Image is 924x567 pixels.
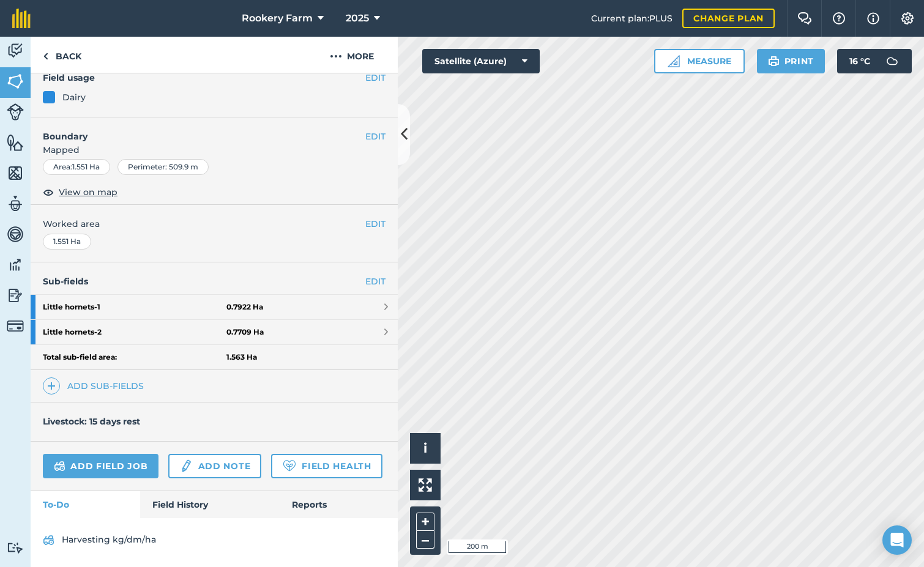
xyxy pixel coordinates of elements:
img: Four arrows, one pointing top left, one top right, one bottom right and the last bottom left [419,478,432,492]
strong: Total sub-field area: [43,352,226,362]
img: svg+xml;base64,PHN2ZyB4bWxucz0iaHR0cDovL3d3dy53My5vcmcvMjAwMC9zdmciIHdpZHRoPSIxOSIgaGVpZ2h0PSIyNC... [768,54,780,69]
span: Worked area [43,217,386,231]
h4: Boundary [31,117,365,143]
a: Little hornets-10.7922 Ha [31,295,398,319]
h4: Field usage [43,71,365,84]
button: – [416,531,434,549]
img: svg+xml;base64,PD94bWwgdmVyc2lvbj0iMS4wIiBlbmNvZGluZz0idXRmLTgiPz4KPCEtLSBHZW5lcmF0b3I6IEFkb2JlIE... [7,103,24,120]
img: svg+xml;base64,PD94bWwgdmVyc2lvbj0iMS4wIiBlbmNvZGluZz0idXRmLTgiPz4KPCEtLSBHZW5lcmF0b3I6IEFkb2JlIE... [7,317,24,335]
a: Change plan [682,9,775,28]
img: svg+xml;base64,PHN2ZyB4bWxucz0iaHR0cDovL3d3dy53My5vcmcvMjAwMC9zdmciIHdpZHRoPSI5IiBoZWlnaHQ9IjI0Ii... [43,49,48,64]
img: svg+xml;base64,PHN2ZyB4bWxucz0iaHR0cDovL3d3dy53My5vcmcvMjAwMC9zdmciIHdpZHRoPSI1NiIgaGVpZ2h0PSI2MC... [7,72,24,91]
img: A cog icon [900,12,915,24]
button: Measure [654,49,745,73]
strong: 1.563 Ha [226,352,257,362]
a: Add field job [43,454,158,478]
span: Rookery Farm [242,11,313,26]
img: fieldmargin Logo [12,9,31,28]
a: Reports [280,491,398,518]
a: Little hornets-20.7709 Ha [31,320,398,344]
img: svg+xml;base64,PHN2ZyB4bWxucz0iaHR0cDovL3d3dy53My5vcmcvMjAwMC9zdmciIHdpZHRoPSI1NiIgaGVpZ2h0PSI2MC... [7,133,24,152]
h4: Sub-fields [31,275,398,288]
a: Harvesting kg/dm/ha [43,530,386,550]
span: Mapped [31,143,398,157]
img: svg+xml;base64,PD94bWwgdmVyc2lvbj0iMS4wIiBlbmNvZGluZz0idXRmLTgiPz4KPCEtLSBHZW5lcmF0b3I6IEFkb2JlIE... [7,286,24,305]
h4: Livestock: 15 days rest [43,416,140,427]
div: Perimeter : 509.9 m [117,159,209,175]
button: 16 °C [837,49,912,73]
img: A question mark icon [832,12,846,24]
img: svg+xml;base64,PD94bWwgdmVyc2lvbj0iMS4wIiBlbmNvZGluZz0idXRmLTgiPz4KPCEtLSBHZW5lcmF0b3I6IEFkb2JlIE... [54,459,65,473]
img: svg+xml;base64,PHN2ZyB4bWxucz0iaHR0cDovL3d3dy53My5vcmcvMjAwMC9zdmciIHdpZHRoPSIxOCIgaGVpZ2h0PSIyNC... [43,185,54,199]
a: Field Health [271,454,382,478]
strong: Little hornets - 1 [43,295,226,319]
button: More [306,37,398,73]
button: EDIT [365,217,386,231]
a: EDIT [365,275,386,288]
span: 2025 [346,11,369,26]
img: svg+xml;base64,PD94bWwgdmVyc2lvbj0iMS4wIiBlbmNvZGluZz0idXRmLTgiPz4KPCEtLSBHZW5lcmF0b3I6IEFkb2JlIE... [7,195,24,213]
div: Dairy [62,91,86,104]
img: Ruler icon [668,55,680,67]
img: svg+xml;base64,PD94bWwgdmVyc2lvbj0iMS4wIiBlbmNvZGluZz0idXRmLTgiPz4KPCEtLSBHZW5lcmF0b3I6IEFkb2JlIE... [179,459,193,473]
strong: 0.7709 Ha [226,327,264,337]
strong: Little hornets - 2 [43,320,226,344]
button: EDIT [365,71,386,84]
img: svg+xml;base64,PHN2ZyB4bWxucz0iaHR0cDovL3d3dy53My5vcmcvMjAwMC9zdmciIHdpZHRoPSIxNCIgaGVpZ2h0PSIyNC... [47,379,56,393]
img: svg+xml;base64,PD94bWwgdmVyc2lvbj0iMS4wIiBlbmNvZGluZz0idXRmLTgiPz4KPCEtLSBHZW5lcmF0b3I6IEFkb2JlIE... [43,533,54,547]
button: Satellite (Azure) [422,49,540,73]
a: Field History [140,491,279,518]
button: Print [757,49,825,73]
button: View on map [43,185,117,199]
button: EDIT [365,130,386,143]
div: Open Intercom Messenger [882,525,912,555]
strong: 0.7922 Ha [226,302,263,312]
img: svg+xml;base64,PHN2ZyB4bWxucz0iaHR0cDovL3d3dy53My5vcmcvMjAwMC9zdmciIHdpZHRoPSIxNyIgaGVpZ2h0PSIxNy... [867,11,879,26]
div: Area : 1.551 Ha [43,159,110,175]
span: 16 ° C [849,49,870,73]
img: Two speech bubbles overlapping with the left bubble in the forefront [797,12,812,24]
img: svg+xml;base64,PD94bWwgdmVyc2lvbj0iMS4wIiBlbmNvZGluZz0idXRmLTgiPz4KPCEtLSBHZW5lcmF0b3I6IEFkb2JlIE... [7,542,24,554]
button: + [416,513,434,531]
img: svg+xml;base64,PD94bWwgdmVyc2lvbj0iMS4wIiBlbmNvZGluZz0idXRmLTgiPz4KPCEtLSBHZW5lcmF0b3I6IEFkb2JlIE... [7,225,24,243]
span: i [423,440,427,456]
a: Back [31,37,94,73]
a: Add note [168,454,261,478]
div: 1.551 Ha [43,234,91,250]
img: svg+xml;base64,PHN2ZyB4bWxucz0iaHR0cDovL3d3dy53My5vcmcvMjAwMC9zdmciIHdpZHRoPSIyMCIgaGVpZ2h0PSIyNC... [330,49,342,64]
img: svg+xml;base64,PHN2ZyB4bWxucz0iaHR0cDovL3d3dy53My5vcmcvMjAwMC9zdmciIHdpZHRoPSI1NiIgaGVpZ2h0PSI2MC... [7,164,24,182]
button: i [410,433,441,464]
a: To-Do [31,491,140,518]
img: svg+xml;base64,PD94bWwgdmVyc2lvbj0iMS4wIiBlbmNvZGluZz0idXRmLTgiPz4KPCEtLSBHZW5lcmF0b3I6IEFkb2JlIE... [880,49,904,73]
img: svg+xml;base64,PD94bWwgdmVyc2lvbj0iMS4wIiBlbmNvZGluZz0idXRmLTgiPz4KPCEtLSBHZW5lcmF0b3I6IEFkb2JlIE... [7,42,24,60]
span: Current plan : PLUS [591,12,673,25]
span: View on map [59,185,117,199]
img: svg+xml;base64,PD94bWwgdmVyc2lvbj0iMS4wIiBlbmNvZGluZz0idXRmLTgiPz4KPCEtLSBHZW5lcmF0b3I6IEFkb2JlIE... [7,256,24,274]
a: Add sub-fields [43,377,149,395]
